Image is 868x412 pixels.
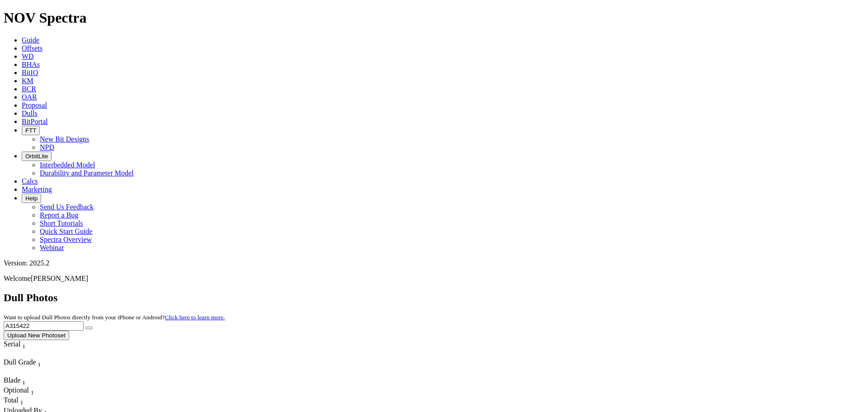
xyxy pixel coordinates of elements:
[4,340,20,348] span: Serial
[40,135,89,143] a: New Bit Designs
[4,275,864,283] p: Welcome
[22,340,25,348] span: Sort None
[22,93,37,101] a: OAR
[40,211,78,219] a: Report a Bug
[25,153,48,160] span: OrbitLite
[4,358,36,366] span: Dull Grade
[4,331,69,340] button: Upload New Photoset
[38,361,41,368] sub: 1
[40,143,54,151] a: NPD
[22,126,40,135] button: FTT
[4,376,20,384] span: Blade
[40,219,83,227] a: Short Tutorials
[4,292,864,304] h2: Dull Photos
[40,227,92,235] a: Quick Start Guide
[22,101,47,109] a: Proposal
[4,321,84,331] input: Search Serial Number
[4,358,67,368] div: Dull Grade Sort None
[22,69,38,76] a: BitIQ
[165,314,225,321] a: Click here to learn more.
[31,275,88,282] span: [PERSON_NAME]
[31,389,34,396] sub: 1
[22,85,36,93] a: BCR
[40,161,95,169] a: Interbedded Model
[40,236,92,243] a: Spectra Overview
[22,376,25,384] span: Sort None
[25,127,36,134] span: FTT
[20,396,24,404] span: Sort None
[31,386,34,394] span: Sort None
[25,195,38,202] span: Help
[22,343,25,350] sub: 1
[22,44,42,52] a: Offsets
[22,77,33,85] a: KM
[38,358,41,366] span: Sort None
[4,368,67,376] div: Column Menu
[4,386,29,394] span: Optional
[22,194,41,203] button: Help
[4,314,225,321] small: Want to upload Dull Photos directly from your iPhone or Android?
[4,350,42,358] div: Column Menu
[22,52,34,60] a: WD
[4,259,864,267] div: Version: 2025.2
[22,185,52,193] a: Marketing
[4,396,19,404] span: Total
[4,386,35,396] div: Optional Sort None
[4,386,35,396] div: Sort None
[40,169,134,177] a: Durability and Parameter Model
[4,376,35,386] div: Sort None
[4,9,864,26] h1: NOV Spectra
[22,36,39,44] a: Guide
[22,118,48,125] a: BitPortal
[22,109,38,117] a: Dulls
[40,244,64,251] a: Webinar
[22,177,38,185] a: Calcs
[22,61,40,68] a: BHAs
[4,340,42,358] div: Sort None
[4,396,35,406] div: Total Sort None
[4,340,42,350] div: Serial Sort None
[20,399,24,406] sub: 1
[22,379,25,386] sub: 1
[4,396,35,406] div: Sort None
[4,358,67,376] div: Sort None
[40,203,94,211] a: Send Us Feedback
[22,152,52,161] button: OrbitLite
[4,376,35,386] div: Blade Sort None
